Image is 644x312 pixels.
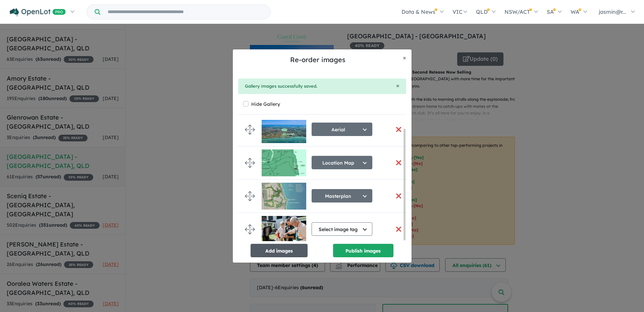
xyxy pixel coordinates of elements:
img: drag.svg [245,224,255,234]
button: Aerial [312,123,372,136]
div: Gallery images successfully saved. [245,83,399,90]
button: Select image tag [312,222,372,236]
img: drag.svg [245,125,255,135]
span: jasmin@r... [599,8,626,15]
span: × [396,82,399,89]
button: Publish images [333,244,393,257]
img: drag.svg [245,158,255,168]
button: Location Map [312,156,372,169]
img: Coral%20Cove%20Ocean%20Estate%20-%20Innes%20Park___1712291743.jpg [262,116,306,143]
img: drag.svg [245,191,255,201]
button: Add images [251,244,308,257]
h5: Re-order images [238,55,397,65]
img: Coral%20Cove%20Ocean%20Estate%20-%20Coral%20Cove___1749687595.webp [262,183,306,210]
button: Close [396,83,399,89]
input: Try estate name, suburb, builder or developer [102,5,269,19]
button: Masterplan [312,189,372,203]
label: Hide Gallery [251,99,280,109]
span: × [403,54,406,61]
img: Openlot PRO Logo White [10,8,66,16]
img: Coral%20Cove%20Ocean%20Estate%20-%20Coral%20Cove___1756433585.jpeg [262,216,306,243]
img: Coral%20Cove%20Ocean%20Estate%20-%20Innes%20Park___1712291742_0.jpg [262,149,306,176]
